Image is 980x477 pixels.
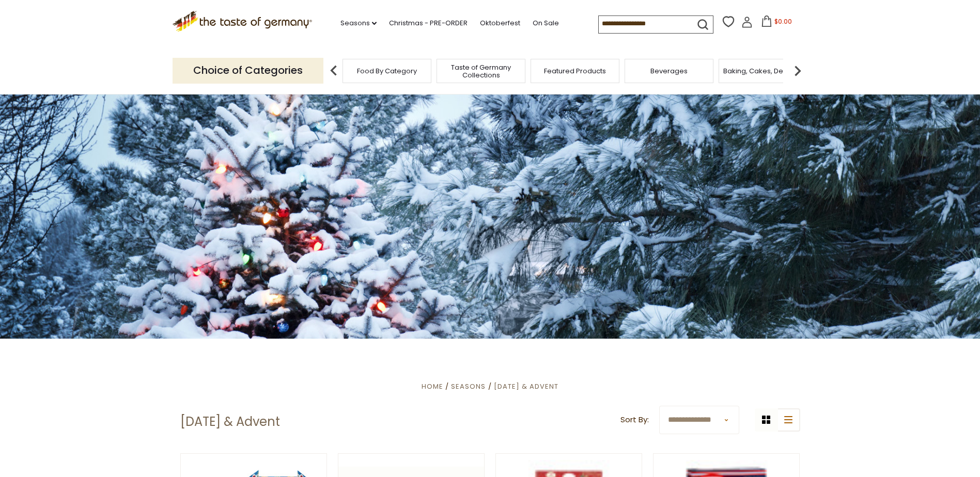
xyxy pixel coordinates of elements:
a: Baking, Cakes, Desserts [723,67,803,75]
button: $0.00 [755,15,799,31]
a: Seasons [340,18,377,29]
a: Beverages [650,67,688,75]
a: Oktoberfest [480,18,520,29]
a: Food By Category [357,67,417,75]
p: Choice of Categories [173,58,323,83]
img: next arrow [787,60,808,81]
a: Taste of Germany Collections [440,63,522,79]
span: $0.00 [774,17,792,26]
a: Seasons [451,381,486,391]
a: Featured Products [544,67,606,75]
a: Home [422,381,443,391]
a: Christmas - PRE-ORDER [389,18,468,29]
img: previous arrow [323,60,344,81]
a: [DATE] & Advent [494,381,558,391]
a: On Sale [533,18,559,29]
label: Sort By: [620,414,649,426]
h1: [DATE] & Advent [180,414,280,430]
